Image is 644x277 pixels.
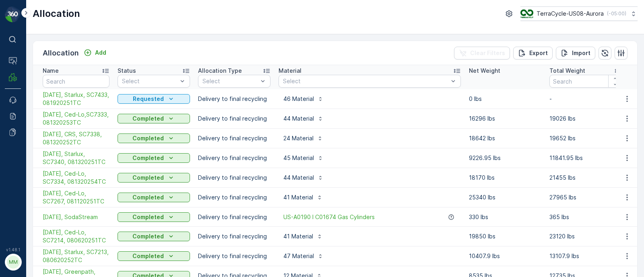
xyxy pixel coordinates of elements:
p: 25340 lbs [469,193,541,201]
p: Add [95,49,106,57]
a: US-A0190 I C01674 Gas Cylinders [283,213,375,221]
input: Search [549,75,622,88]
p: Select [283,77,448,85]
p: Completed [132,193,164,201]
p: Export [529,49,548,57]
p: 10407.9 lbs [469,252,541,260]
p: 19026 lbs [549,115,622,123]
button: MM [5,254,21,271]
a: 08/18/25, Ced-Lo,SC7333, 081320253TC [43,111,109,127]
button: Completed [118,251,190,261]
span: v 1.48.1 [5,247,21,252]
p: Status [118,67,136,75]
button: 44 Material [279,112,328,125]
p: 46 Material [283,95,314,103]
button: TerraCycle-US08-Aurora(-05:00) [520,6,638,21]
p: 21455 lbs [549,174,622,182]
p: Net Weight [469,67,500,75]
td: Delivery to final recycling [194,207,275,227]
img: logo [5,6,21,23]
button: 41 Material [279,230,328,243]
p: Select [202,77,258,85]
p: 41 Material [283,193,313,201]
p: Select [122,77,178,85]
p: 18170 lbs [469,174,541,182]
p: TerraCycle-US08-Aurora [537,10,604,18]
p: Total Weight [549,67,585,75]
p: Completed [132,232,164,240]
span: [DATE], Ced-Lo,SC7333, 081320253TC [43,111,109,127]
a: 08/08/25, Ced-Lo, SC7214, 080620251TC [43,228,109,244]
span: [DATE], SodaStream [43,213,109,221]
p: 16296 lbs [469,115,541,123]
span: [DATE], Ced-Lo, SC7267, 081120251TC [43,189,109,205]
td: Delivery to final recycling [194,168,275,188]
button: Completed [118,193,190,202]
p: Completed [132,134,164,142]
span: [DATE], CRS, SC7338, 081320252TC [43,130,109,146]
button: Export [513,47,553,60]
td: Delivery to final recycling [194,148,275,168]
span: [DATE], Ced-Lo, SC7214, 080620251TC [43,228,109,244]
p: Allocation [33,7,80,20]
p: 41 Material [283,232,313,240]
button: Completed [118,133,190,143]
button: Completed [118,173,190,183]
p: Completed [132,115,164,123]
button: 47 Material [279,250,328,263]
p: 11841.95 lbs [549,154,622,162]
span: [DATE], Ced-Lo, SC7334, 081320254TC [43,170,109,186]
p: Allocation [43,47,79,59]
button: 44 Material [279,171,328,184]
td: Delivery to final recycling [194,129,275,148]
button: Completed [118,153,190,163]
p: Completed [132,174,164,182]
a: 08/08/25, Starlux, SC7213, 080620252TC [43,248,109,264]
button: Add [80,48,109,57]
p: 47 Material [283,252,314,260]
button: Completed [118,114,190,123]
p: - [549,95,622,103]
a: 08/20/25, Starlux, SC7433, 081920251TC [43,91,109,107]
p: 330 lbs [469,213,541,221]
button: Completed [118,232,190,241]
p: 9226.95 lbs [469,154,541,162]
span: [DATE], Starlux, SC7213, 080620252TC [43,248,109,264]
p: ( -05:00 ) [607,10,626,17]
td: Delivery to final recycling [194,188,275,207]
p: 19652 lbs [549,134,622,142]
div: MM [7,256,20,269]
p: Material [279,67,301,75]
p: 44 Material [283,115,314,123]
input: Search [43,75,109,88]
a: 08/12/25, Ced-Lo, SC7267, 081120251TC [43,189,109,205]
p: 27965 lbs [549,193,622,201]
td: Delivery to final recycling [194,109,275,129]
p: 44 Material [283,174,314,182]
p: 45 Material [283,154,314,162]
p: 19850 lbs [469,232,541,240]
a: 08/15/25, Ced-Lo, SC7334, 081320254TC [43,170,109,186]
p: Allocation Type [198,67,242,75]
p: Completed [132,252,164,260]
button: 24 Material [279,132,328,145]
button: 41 Material [279,191,328,204]
p: Completed [132,213,164,221]
p: 18642 lbs [469,134,541,142]
p: 0 lbs [469,95,541,103]
button: Requested [118,94,190,104]
button: 45 Material [279,152,328,164]
td: Delivery to final recycling [194,89,275,109]
button: 46 Material [279,92,328,105]
p: Completed [132,154,164,162]
td: Delivery to final recycling [194,246,275,266]
a: 08/01/25, SodaStream [43,213,109,221]
a: 08/14/25, CRS, SC7338, 081320252TC [43,130,109,146]
td: Delivery to final recycling [194,227,275,246]
button: Completed [118,212,190,222]
span: [DATE], Starlux, SC7340, 081320251TC [43,150,109,166]
button: Clear Filters [454,47,510,60]
p: Import [572,49,590,57]
p: 13107.9 lbs [549,252,622,260]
